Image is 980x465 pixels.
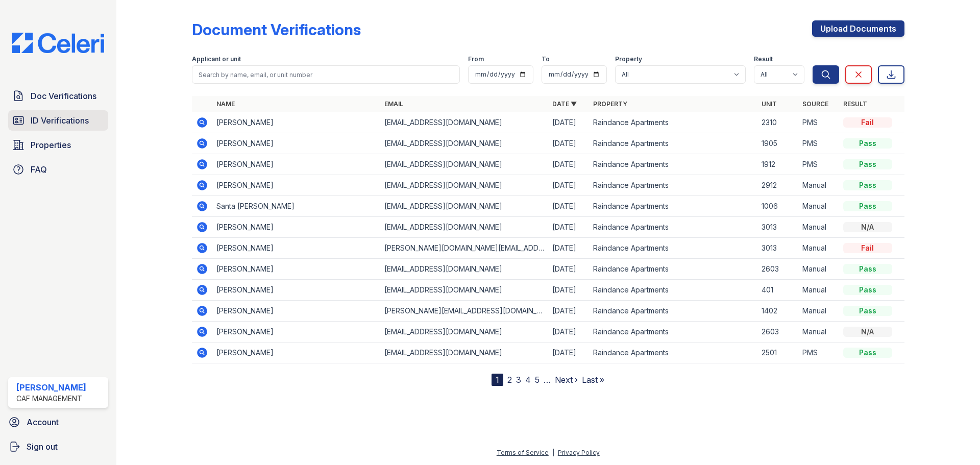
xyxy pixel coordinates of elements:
td: 1912 [757,154,798,175]
td: [PERSON_NAME] [212,175,380,196]
div: Document Verifications [192,20,361,39]
a: Result [843,100,867,108]
div: 1 [492,374,503,386]
td: [DATE] [548,259,589,280]
a: Property [593,100,627,108]
td: [PERSON_NAME] [212,217,380,238]
td: Manual [798,322,839,342]
a: Unit [762,100,777,108]
td: [PERSON_NAME] [212,112,380,133]
div: N/A [843,222,892,232]
td: Manual [798,238,839,259]
td: [DATE] [548,217,589,238]
label: Result [754,55,773,63]
div: Pass [843,159,892,169]
a: Date ▼ [552,100,577,108]
div: Fail [843,117,892,128]
td: [PERSON_NAME] [212,342,380,363]
td: 1402 [757,301,798,322]
span: … [544,374,551,386]
a: Upload Documents [812,20,904,37]
label: Applicant or unit [192,55,241,63]
td: [EMAIL_ADDRESS][DOMAIN_NAME] [380,280,548,301]
td: [DATE] [548,196,589,217]
span: Account [27,416,59,428]
td: [DATE] [548,154,589,175]
td: [DATE] [548,301,589,322]
a: 4 [525,375,531,385]
span: ID Verifications [31,114,89,127]
td: [PERSON_NAME][EMAIL_ADDRESS][DOMAIN_NAME] [380,301,548,322]
td: 1006 [757,196,798,217]
label: From [468,55,484,63]
td: [DATE] [548,342,589,363]
td: Manual [798,175,839,196]
td: [EMAIL_ADDRESS][DOMAIN_NAME] [380,196,548,217]
div: Pass [843,348,892,358]
a: Email [384,100,403,108]
td: [PERSON_NAME] [212,154,380,175]
td: Raindance Apartments [589,259,757,280]
td: 3013 [757,217,798,238]
label: Property [615,55,642,63]
td: [DATE] [548,322,589,342]
td: 2310 [757,112,798,133]
td: [EMAIL_ADDRESS][DOMAIN_NAME] [380,175,548,196]
a: ID Verifications [8,110,108,131]
td: Raindance Apartments [589,238,757,259]
td: [PERSON_NAME][DOMAIN_NAME][EMAIL_ADDRESS][PERSON_NAME][DOMAIN_NAME] [380,238,548,259]
div: | [552,449,554,456]
td: PMS [798,154,839,175]
td: 1905 [757,133,798,154]
td: 2603 [757,322,798,342]
a: FAQ [8,159,108,180]
div: Fail [843,243,892,253]
td: [EMAIL_ADDRESS][DOMAIN_NAME] [380,154,548,175]
div: Pass [843,138,892,149]
td: [EMAIL_ADDRESS][DOMAIN_NAME] [380,342,548,363]
label: To [542,55,550,63]
td: PMS [798,112,839,133]
td: Raindance Apartments [589,196,757,217]
a: 2 [507,375,512,385]
td: Santa [PERSON_NAME] [212,196,380,217]
td: [PERSON_NAME] [212,322,380,342]
span: Sign out [27,440,58,453]
a: Name [216,100,235,108]
td: 2912 [757,175,798,196]
td: [DATE] [548,112,589,133]
td: Raindance Apartments [589,301,757,322]
span: FAQ [31,163,47,176]
td: [DATE] [548,175,589,196]
td: Manual [798,217,839,238]
div: Pass [843,285,892,295]
td: Manual [798,301,839,322]
a: Terms of Service [497,449,549,456]
td: [PERSON_NAME] [212,238,380,259]
td: 401 [757,280,798,301]
td: Raindance Apartments [589,217,757,238]
a: 3 [516,375,521,385]
a: Source [802,100,828,108]
span: Properties [31,139,71,151]
td: [EMAIL_ADDRESS][DOMAIN_NAME] [380,133,548,154]
td: 3013 [757,238,798,259]
td: [EMAIL_ADDRESS][DOMAIN_NAME] [380,259,548,280]
a: 5 [535,375,540,385]
div: Pass [843,306,892,316]
td: PMS [798,342,839,363]
a: Sign out [4,436,112,457]
td: Raindance Apartments [589,322,757,342]
td: [EMAIL_ADDRESS][DOMAIN_NAME] [380,112,548,133]
td: Raindance Apartments [589,154,757,175]
td: [PERSON_NAME] [212,133,380,154]
td: [DATE] [548,133,589,154]
td: Manual [798,259,839,280]
a: Properties [8,135,108,155]
a: Last » [582,375,604,385]
td: PMS [798,133,839,154]
td: 2603 [757,259,798,280]
img: CE_Logo_Blue-a8612792a0a2168367f1c8372b55b34899dd931a85d93a1a3d3e32e68fde9ad4.png [4,33,112,53]
td: Manual [798,280,839,301]
a: Doc Verifications [8,86,108,106]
